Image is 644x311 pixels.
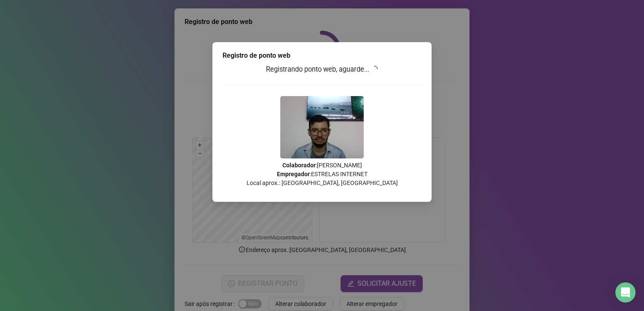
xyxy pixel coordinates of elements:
[223,51,421,61] div: Registro de ponto web
[223,161,421,188] p: : [PERSON_NAME] : ESTRELAS INTERNET Local aprox.: [GEOGRAPHIC_DATA], [GEOGRAPHIC_DATA]
[280,96,364,158] img: 9k=
[223,64,421,75] h3: Registrando ponto web, aguarde...
[282,162,316,169] strong: Colaborador
[277,171,310,177] strong: Empregador
[370,65,379,74] span: loading
[615,282,636,303] div: Open Intercom Messenger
